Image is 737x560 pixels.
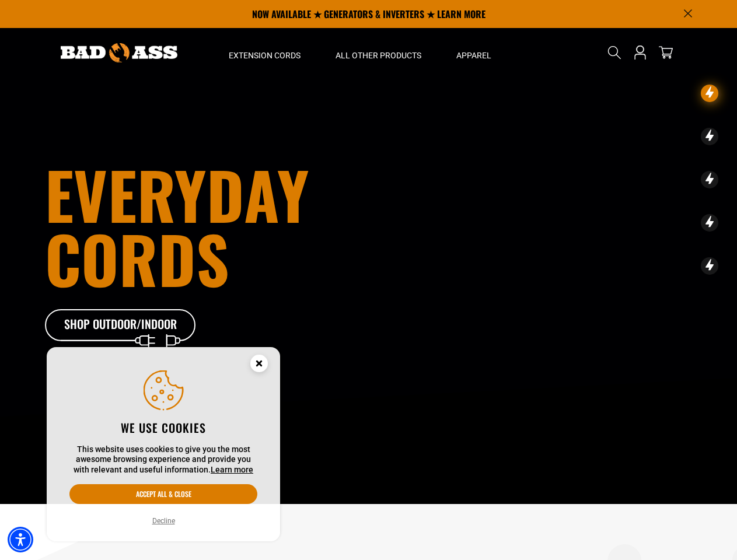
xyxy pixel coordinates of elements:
[336,50,421,61] span: All Other Products
[456,50,491,61] span: Apparel
[318,28,439,77] summary: All Other Products
[656,45,675,60] a: cart
[69,420,257,435] h2: We use cookies
[47,347,280,542] aside: Cookie Consent
[69,444,257,475] p: This website uses cookies to give you the most awesome browsing experience and provide you with r...
[211,465,253,474] a: This website uses cookies to give you the most awesome browsing experience and provide you with r...
[229,50,301,61] span: Extension Cords
[45,162,434,290] h1: Everyday cords
[61,43,177,62] img: Bad Ass Extension Cords
[605,43,624,62] summary: Search
[69,484,257,504] button: Accept all & close
[8,527,33,552] div: Accessibility Menu
[439,28,509,77] summary: Apparel
[631,28,649,77] a: Open this option
[211,28,318,77] summary: Extension Cords
[149,515,179,527] button: Decline
[45,309,197,342] a: Shop Outdoor/Indoor
[238,347,280,383] button: Close this option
